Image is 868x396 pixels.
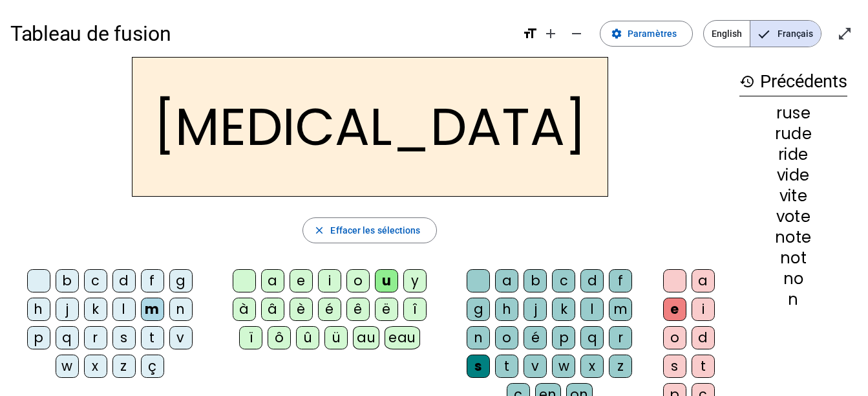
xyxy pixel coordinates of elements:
div: b [524,269,547,292]
div: f [609,269,632,292]
div: u [375,269,398,292]
button: Effacer les sélections [302,217,436,243]
div: o [495,326,518,349]
div: h [27,298,50,321]
div: vite [739,188,847,204]
div: t [692,355,715,378]
div: h [495,298,518,321]
div: m [141,298,164,321]
div: w [552,355,575,378]
div: d [112,269,136,292]
div: z [112,355,136,378]
button: Augmenter la taille de la police [538,21,564,47]
div: x [580,355,604,378]
div: m [609,298,632,321]
div: i [318,269,341,292]
div: ü [324,326,348,349]
button: Diminuer la taille de la police [564,21,589,47]
div: a [495,269,518,292]
div: y [403,269,427,292]
div: ê [346,298,370,321]
div: c [552,269,575,292]
div: ë [375,298,398,321]
div: n [467,326,490,349]
button: Entrer en plein écran [832,21,858,47]
h3: Précédents [739,67,847,96]
div: d [692,326,715,349]
div: w [56,355,79,378]
div: p [552,326,575,349]
div: a [261,269,284,292]
div: s [112,326,136,349]
div: vide [739,168,847,183]
div: o [663,326,686,349]
div: ï [239,326,262,349]
mat-icon: open_in_full [837,26,852,41]
div: c [84,269,107,292]
div: q [580,326,604,349]
div: k [84,298,107,321]
mat-icon: add [543,26,558,41]
div: au [353,326,379,349]
div: d [580,269,604,292]
span: Effacer les sélections [330,223,420,238]
div: n [169,298,193,321]
div: no [739,271,847,287]
div: v [524,355,547,378]
div: û [296,326,319,349]
mat-icon: format_size [522,26,538,41]
div: x [84,355,107,378]
div: l [112,298,136,321]
div: e [663,298,686,321]
div: p [27,326,50,349]
div: t [495,355,518,378]
div: l [580,298,604,321]
div: é [524,326,547,349]
span: English [704,21,750,47]
div: r [84,326,107,349]
div: a [692,269,715,292]
div: è [290,298,313,321]
div: ô [268,326,291,349]
div: ruse [739,105,847,121]
div: vote [739,209,847,225]
div: é [318,298,341,321]
mat-icon: remove [569,26,584,41]
mat-icon: settings [611,28,622,39]
h1: Tableau de fusion [10,13,512,54]
div: î [403,298,427,321]
div: t [141,326,164,349]
div: à [233,298,256,321]
div: s [467,355,490,378]
div: z [609,355,632,378]
div: g [169,269,193,292]
div: ç [141,355,164,378]
div: note [739,230,847,245]
div: e [290,269,313,292]
div: f [141,269,164,292]
div: n [739,292,847,307]
div: ride [739,147,847,162]
button: Paramètres [600,21,693,47]
div: â [261,298,284,321]
div: o [346,269,370,292]
div: r [609,326,632,349]
div: rude [739,126,847,142]
div: eau [385,326,420,349]
div: not [739,250,847,266]
div: b [56,269,79,292]
h2: [MEDICAL_DATA] [132,57,608,197]
span: Paramètres [628,26,677,41]
div: g [467,298,490,321]
div: j [524,298,547,321]
mat-icon: history [739,74,755,89]
div: i [692,298,715,321]
mat-icon: close [313,225,325,236]
span: Français [750,21,821,47]
div: v [169,326,193,349]
div: s [663,355,686,378]
mat-button-toggle-group: Language selection [703,20,821,47]
div: q [56,326,79,349]
div: k [552,298,575,321]
div: j [56,298,79,321]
